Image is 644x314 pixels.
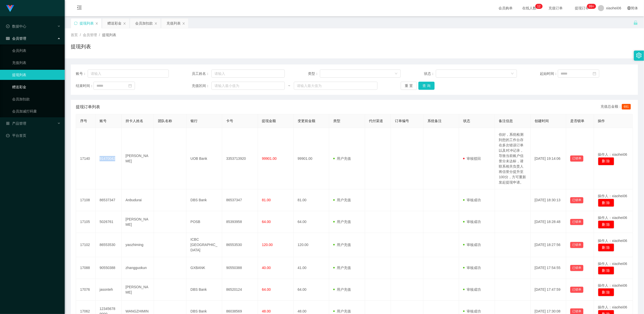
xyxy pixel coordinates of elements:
td: zhangguokun [122,257,154,279]
span: 用户充值 [333,287,351,291]
span: 操作人：xiaohei06 [598,239,627,243]
td: 90550388 [96,257,122,279]
td: DBS Bank [186,189,222,211]
i: 图标: calendar [128,84,132,87]
span: 数据中心 [6,24,26,28]
td: 64.00 [294,279,329,301]
i: 图标: close [154,22,157,25]
span: 用户充值 [333,220,351,224]
td: [DATE] 18:27:56 [531,233,566,257]
a: 充值列表 [12,58,61,68]
sup: 12 [535,4,542,9]
i: 图标: unlock [633,20,638,25]
button: 已锁单 [570,287,583,293]
span: 持卡人姓名 [126,119,143,123]
span: 状态： [424,71,436,76]
span: 审核成功 [463,309,481,313]
span: 提现金额 [262,119,276,123]
td: 41.00 [294,257,329,279]
i: 图标: close [95,22,98,25]
span: 操作人：xiaohei06 [598,305,627,309]
input: 请输入最小值为 [211,82,285,90]
input: 请输入 [88,70,169,78]
td: GXBANK [186,257,222,279]
td: 3353713920 [222,128,258,189]
span: 代付渠道 [369,119,383,123]
td: [DATE] 18:28:48 [531,211,566,233]
button: 查 询 [418,82,435,90]
td: 你好，系统检测到您的工作台存在多次错误订单以及对冲记录，导致当前账户信誉分未达标，请联系相关负责人将信誉分提升至100分，方可重新发起提现申请。 [495,128,531,189]
span: 操作人：xiaohei06 [598,152,627,156]
span: 提现订单列表 [76,104,100,110]
td: 17105 [76,211,96,233]
i: 图标: close [182,22,185,25]
a: 会员加扣款 [12,94,61,104]
td: DBS Bank [186,279,222,301]
a: 会员加减打码量 [12,106,61,116]
button: 删 除 [598,220,614,229]
td: 17140 [76,128,96,189]
a: 赠送彩金 [12,82,61,92]
div: 提现列表 [80,18,94,28]
span: 序号 [80,119,87,123]
span: 卡号 [226,119,233,123]
td: yaozhiming [122,233,154,257]
td: 90550388 [222,257,258,279]
td: 17108 [76,189,96,211]
td: 85393958 [222,211,258,233]
span: / [80,33,81,37]
span: 用户充值 [333,198,351,202]
button: 已锁单 [570,265,583,271]
td: 17102 [76,233,96,257]
div: 充值列表 [166,18,181,28]
td: jasonteh [96,279,122,301]
td: 81.00 [294,189,329,211]
img: logo.9652507e.png [6,5,14,12]
td: 99901.00 [294,128,329,189]
td: POSB [186,211,222,233]
span: 64.00 [262,287,271,291]
span: 在线人数 [520,6,539,10]
span: 银行 [190,119,198,123]
td: 86537347 [222,189,258,211]
span: 81.00 [262,198,271,202]
button: 已锁单 [570,155,583,162]
button: 删 除 [598,157,614,165]
span: 创建时间 [535,119,549,123]
td: [PERSON_NAME] [122,211,154,233]
span: 48.00 [262,309,271,313]
button: 删 除 [598,288,614,296]
sup: 964 [587,4,596,9]
span: 用户充值 [333,243,351,247]
div: 会员加扣款 [135,18,153,28]
button: 删 除 [598,243,614,252]
span: 会员管理 [83,33,97,37]
td: [DATE] 17:54:55 [531,257,566,279]
span: 会员管理 [6,36,26,40]
td: 120.00 [294,233,329,257]
span: 操作人：xiaohei06 [598,216,627,220]
i: 图标: table [6,37,10,40]
button: 重 置 [401,82,417,90]
span: / [99,33,100,37]
i: 图标: sync [74,21,78,25]
button: 删 除 [598,199,614,207]
a: 提现列表 [12,70,61,80]
span: 40.00 [262,266,271,270]
span: 审核驳回 [463,156,481,161]
div: 充值总金额： [601,104,633,110]
span: 订单编号 [395,119,409,123]
span: 首页 [71,33,78,37]
span: 充值订单 [546,6,565,10]
span: 审核成功 [463,243,481,247]
span: 类型 [333,119,340,123]
span: 产品管理 [6,121,26,125]
span: 120.00 [262,243,273,247]
span: 审核成功 [463,198,481,202]
td: [DATE] 17:47:59 [531,279,566,301]
span: 99901.00 [262,156,277,161]
span: 类型： [308,71,320,76]
td: UOB Bank [186,128,222,189]
td: 86553530 [222,233,258,257]
span: 备注信息 [499,119,513,123]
